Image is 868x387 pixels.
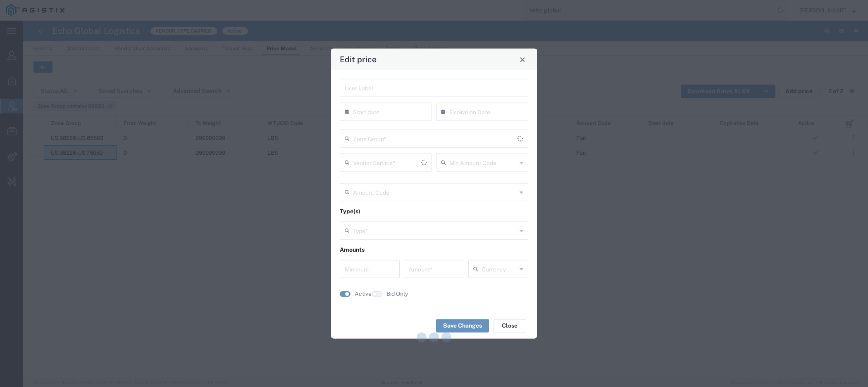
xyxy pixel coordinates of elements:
[355,290,372,298] label: Active
[436,319,489,332] button: Save Changes
[386,290,408,298] label: Bid Only
[340,245,528,254] p: Amounts
[340,207,528,216] p: Type(s)
[517,54,528,65] button: Close
[493,319,526,332] button: Close
[340,53,377,65] h4: Edit price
